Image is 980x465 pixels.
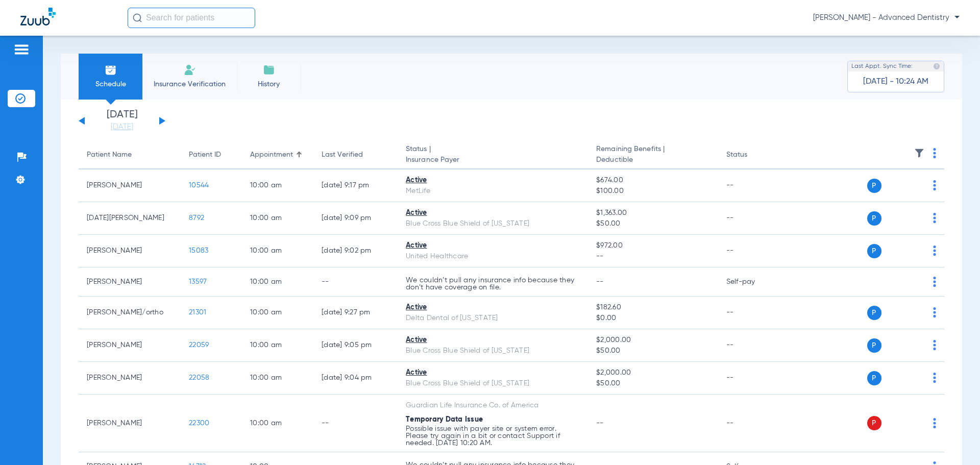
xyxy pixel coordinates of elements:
[933,213,936,223] img: group-dot-blue.svg
[263,64,275,76] img: History
[133,13,142,22] img: Search Icon
[313,169,398,202] td: [DATE] 9:17 PM
[933,418,936,428] img: group-dot-blue.svg
[933,277,936,287] img: group-dot-blue.svg
[189,182,209,189] span: 10544
[933,246,936,256] img: group-dot-blue.svg
[242,395,313,452] td: 10:00 AM
[406,368,580,378] div: Active
[242,267,313,297] td: 10:00 AM
[813,13,960,23] span: [PERSON_NAME] - Advanced Dentistry
[322,150,363,160] div: Last Verified
[933,307,936,317] img: group-dot-blue.svg
[718,141,787,169] th: Status
[596,368,709,378] span: $2,000.00
[718,395,787,452] td: --
[933,340,936,350] img: group-dot-blue.svg
[189,214,204,222] span: 8792
[398,141,588,169] th: Status |
[933,148,936,158] img: group-dot-blue.svg
[406,208,580,218] div: Active
[86,79,135,89] span: Schedule
[244,79,293,89] span: History
[242,329,313,362] td: 10:00 AM
[596,155,709,165] span: Deductible
[91,122,153,132] a: [DATE]
[718,235,787,267] td: --
[406,400,580,411] div: Guardian Life Insurance Co. of America
[718,267,787,297] td: Self-pay
[79,267,181,297] td: [PERSON_NAME]
[406,186,580,197] div: MetLife
[596,240,709,251] span: $972.00
[718,169,787,202] td: --
[406,240,580,251] div: Active
[406,218,580,229] div: Blue Cross Blue Shield of [US_STATE]
[933,180,936,190] img: group-dot-blue.svg
[87,150,132,160] div: Patient Name
[79,395,181,452] td: [PERSON_NAME]
[20,8,56,26] img: Zuub Logo
[596,420,604,427] span: --
[406,416,483,423] span: Temporary Data Issue
[189,278,207,285] span: 13597
[87,150,173,160] div: Patient Name
[242,235,313,267] td: 10:00 AM
[313,329,398,362] td: [DATE] 9:05 PM
[79,169,181,202] td: [PERSON_NAME]
[242,362,313,395] td: 10:00 AM
[128,8,255,28] input: Search for patients
[406,378,580,389] div: Blue Cross Blue Shield of [US_STATE]
[406,277,580,291] p: We couldn’t pull any insurance info because they don’t have coverage on file.
[79,297,181,329] td: [PERSON_NAME]/ortho
[596,313,709,324] span: $0.00
[189,420,209,427] span: 22300
[189,374,209,381] span: 22058
[79,235,181,267] td: [PERSON_NAME]
[596,218,709,229] span: $50.00
[322,150,389,160] div: Last Verified
[867,338,881,353] span: P
[313,267,398,297] td: --
[851,61,913,71] span: Last Appt. Sync Time:
[596,175,709,186] span: $674.00
[242,297,313,329] td: 10:00 AM
[242,202,313,235] td: 10:00 AM
[718,329,787,362] td: --
[933,373,936,383] img: group-dot-blue.svg
[588,141,718,169] th: Remaining Benefits |
[189,150,234,160] div: Patient ID
[718,202,787,235] td: --
[91,110,153,132] li: [DATE]
[867,179,881,193] span: P
[79,202,181,235] td: [DATE][PERSON_NAME]
[406,313,580,324] div: Delta Dental of [US_STATE]
[313,395,398,452] td: --
[189,247,208,254] span: 15083
[406,175,580,186] div: Active
[596,302,709,313] span: $182.60
[406,155,580,165] span: Insurance Payer
[406,302,580,313] div: Active
[313,202,398,235] td: [DATE] 9:09 PM
[867,371,881,385] span: P
[596,251,709,262] span: --
[242,169,313,202] td: 10:00 AM
[13,43,30,56] img: hamburger-icon
[596,346,709,356] span: $50.00
[79,362,181,395] td: [PERSON_NAME]
[596,335,709,346] span: $2,000.00
[596,186,709,197] span: $100.00
[250,150,293,160] div: Appointment
[406,346,580,356] div: Blue Cross Blue Shield of [US_STATE]
[718,362,787,395] td: --
[79,329,181,362] td: [PERSON_NAME]
[867,244,881,258] span: P
[313,297,398,329] td: [DATE] 9:27 PM
[313,235,398,267] td: [DATE] 9:02 PM
[406,425,580,447] p: Possible issue with payer site or system error. Please try again in a bit or contact Support if n...
[250,150,305,160] div: Appointment
[867,416,881,430] span: P
[189,150,221,160] div: Patient ID
[596,378,709,389] span: $50.00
